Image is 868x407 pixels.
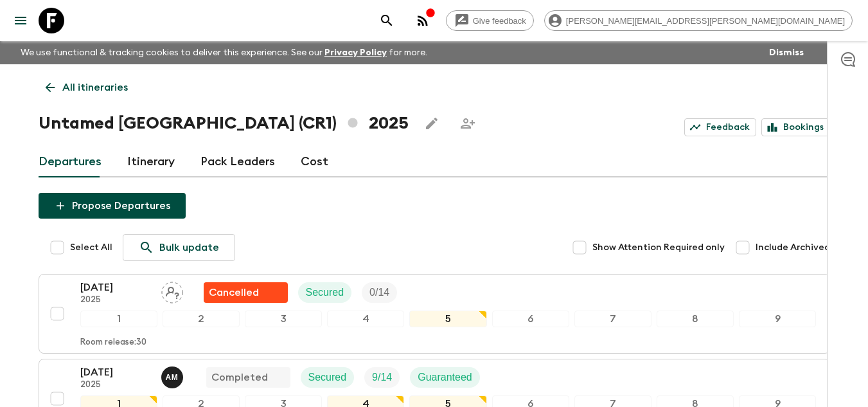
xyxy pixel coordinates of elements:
[369,285,389,300] p: 0 / 14
[80,311,157,327] div: 1
[39,147,102,177] a: Departures
[209,285,259,300] p: Cancelled
[327,311,404,327] div: 4
[80,295,151,305] p: 2025
[418,370,472,385] p: Guaranteed
[211,370,268,385] p: Completed
[39,274,830,354] button: [DATE]2025Assign pack leaderFlash Pack cancellationSecuredTrip Fill123456789Room release:30
[245,311,322,327] div: 3
[455,111,481,136] span: Share this itinerary
[446,10,534,31] a: Give feedback
[70,241,112,254] span: Select All
[544,10,853,31] div: [PERSON_NAME][EMAIL_ADDRESS][PERSON_NAME][DOMAIN_NAME]
[372,370,392,385] p: 9 / 14
[301,147,328,177] a: Cost
[761,118,830,136] a: Bookings
[306,285,344,300] p: Secured
[80,338,146,348] p: Room release: 30
[39,193,186,219] button: Propose Departures
[756,241,830,254] span: Include Archived
[8,8,33,33] button: menu
[657,311,734,327] div: 8
[204,282,288,303] div: Flash Pack cancellation
[419,111,445,136] button: Edit this itinerary
[163,311,240,327] div: 2
[127,147,175,177] a: Itinerary
[161,370,186,381] span: Allan Morales
[39,75,135,100] a: All itineraries
[80,365,151,380] p: [DATE]
[559,16,852,26] span: [PERSON_NAME][EMAIL_ADDRESS][PERSON_NAME][DOMAIN_NAME]
[766,44,807,62] button: Dismiss
[466,16,533,26] span: Give feedback
[364,367,400,388] div: Trip Fill
[159,240,219,255] p: Bulk update
[80,280,151,295] p: [DATE]
[301,367,355,388] div: Secured
[574,311,651,327] div: 7
[324,48,387,57] a: Privacy Policy
[739,311,816,327] div: 9
[161,285,183,296] span: Assign pack leader
[308,370,347,385] p: Secured
[492,311,569,327] div: 6
[123,234,235,261] a: Bulk update
[80,380,151,390] p: 2025
[298,282,352,303] div: Secured
[374,8,400,33] button: search adventures
[200,147,275,177] a: Pack Leaders
[409,311,486,327] div: 5
[592,241,725,254] span: Show Attention Required only
[362,282,397,303] div: Trip Fill
[684,118,756,136] a: Feedback
[15,41,432,64] p: We use functional & tracking cookies to deliver this experience. See our for more.
[39,111,409,136] h1: Untamed [GEOGRAPHIC_DATA] (CR1) 2025
[62,80,128,95] p: All itineraries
